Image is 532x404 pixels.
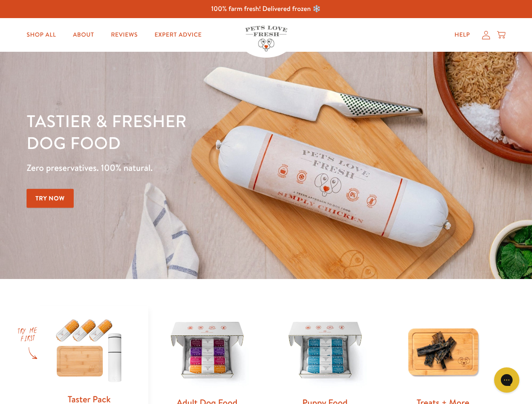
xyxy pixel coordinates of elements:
[148,27,209,43] a: Expert Advice
[27,160,346,175] p: Zero preservatives. 100% natural.
[104,27,144,43] a: Reviews
[490,364,524,396] iframe: Gorgias live chat messenger
[448,27,477,43] a: Help
[27,110,346,154] h1: Tastier & fresher dog food
[20,27,63,43] a: Shop All
[66,27,101,43] a: About
[245,26,287,51] img: Pets Love Fresh
[27,189,74,208] a: Try Now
